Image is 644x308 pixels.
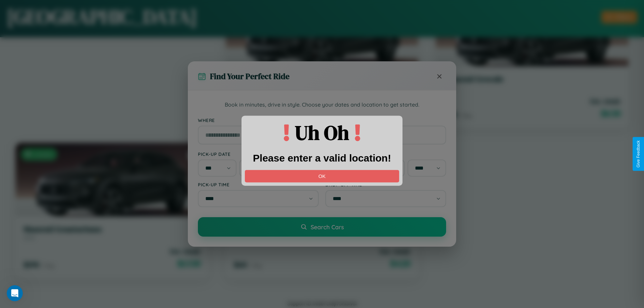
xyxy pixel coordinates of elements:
h3: Find Your Perfect Ride [210,71,289,82]
label: Drop-off Date [325,151,446,157]
label: Where [198,117,446,123]
label: Pick-up Time [198,182,319,187]
label: Drop-off Time [325,182,446,187]
label: Pick-up Date [198,151,319,157]
span: Search Cars [311,223,344,231]
p: Book in minutes, drive in style. Choose your dates and location to get started. [198,101,446,109]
